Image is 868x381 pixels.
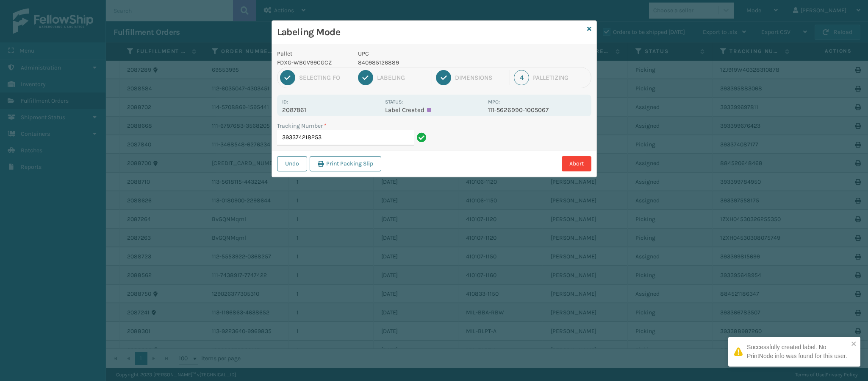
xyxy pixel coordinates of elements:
button: Print Packing Slip [310,156,381,171]
label: Id: [282,99,288,105]
div: 4 [514,70,529,85]
label: Tracking Number [277,121,327,130]
label: Status: [385,99,403,105]
p: FDXG-WBGV99CGCZ [277,58,348,67]
div: Dimensions [455,74,506,81]
p: 2087861 [282,106,380,114]
label: MPO: [488,99,500,105]
div: Successfully created label. No PrintNode info was found for this user. [747,343,849,361]
p: UPC [358,49,483,58]
h3: Labeling Mode [277,26,584,39]
p: 840985126889 [358,58,483,67]
div: Labeling [377,74,428,81]
button: Undo [277,156,307,171]
button: Abort [562,156,591,171]
div: 1 [280,70,295,85]
div: 2 [358,70,373,85]
div: 3 [436,70,451,85]
p: Pallet [277,49,348,58]
div: Palletizing [533,74,588,81]
div: Selecting FO [299,74,350,81]
button: close [851,340,857,348]
p: Label Created [385,106,483,114]
p: 111-5626990-1005067 [488,106,586,114]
